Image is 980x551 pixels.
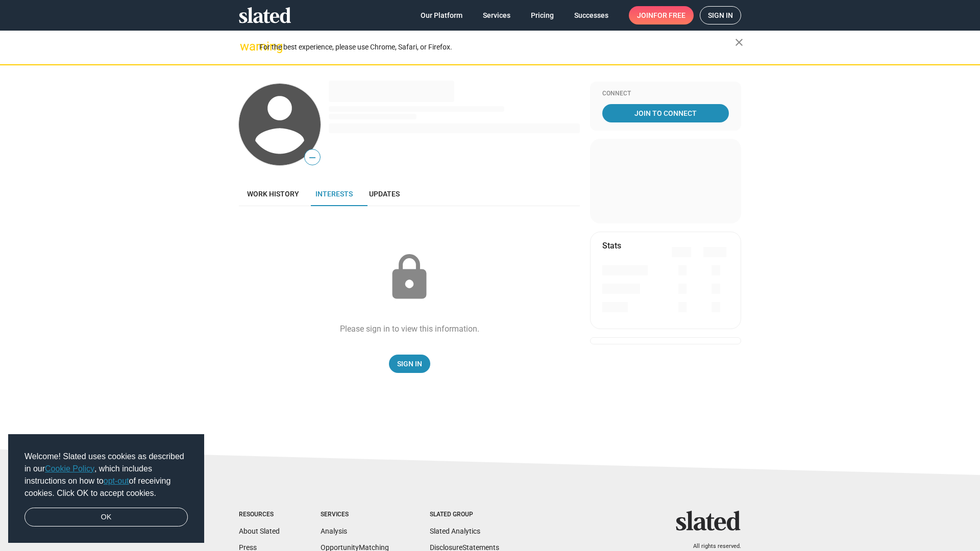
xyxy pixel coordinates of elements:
span: Our Platform [421,6,462,24]
mat-icon: close [733,36,745,48]
div: cookieconsent [8,434,204,543]
span: Sign In [397,355,422,373]
mat-icon: warning [240,40,252,53]
span: Sign in [708,7,733,24]
a: Updates [361,182,408,206]
mat-icon: lock [384,252,435,303]
a: Our Platform [412,6,471,24]
a: Sign In [389,355,430,373]
span: — [305,151,320,164]
span: Join To Connect [604,104,727,122]
div: Services [321,511,389,519]
mat-card-title: Stats [602,240,621,251]
a: Joinfor free [629,6,694,24]
a: Pricing [523,6,562,24]
a: Sign in [700,6,741,24]
div: Slated Group [430,511,499,519]
span: Interests [315,190,353,198]
span: Join [637,6,685,24]
a: Work history [239,182,307,206]
div: Connect [602,90,729,98]
a: Analysis [321,527,347,535]
span: Pricing [531,6,554,24]
a: opt-out [104,477,129,485]
a: dismiss cookie message [24,508,188,527]
a: Slated Analytics [430,527,480,535]
span: Work history [247,190,299,198]
a: Cookie Policy [45,464,94,473]
span: Welcome! Slated uses cookies as described in our , which includes instructions on how to of recei... [24,450,188,499]
a: Successes [566,6,617,24]
span: for free [653,6,685,24]
a: Join To Connect [602,104,729,122]
span: Services [483,6,510,24]
div: Please sign in to view this information. [340,323,479,334]
div: For the best experience, please use Chrome, Safari, or Firefox. [259,40,735,54]
div: Resources [239,511,280,519]
span: Updates [369,190,400,198]
a: Services [475,6,519,24]
span: Successes [574,6,608,24]
a: Interests [307,182,361,206]
a: About Slated [239,527,280,535]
